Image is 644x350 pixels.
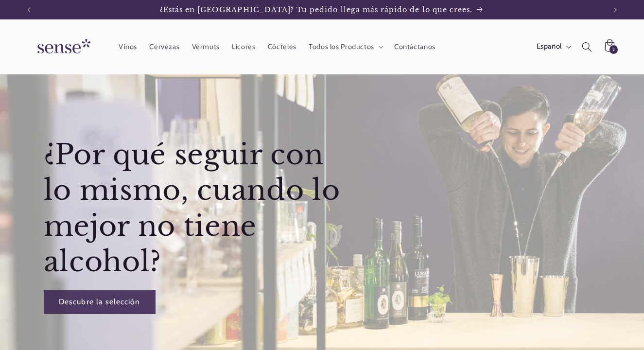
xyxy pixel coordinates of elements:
span: Cervezas [149,42,179,52]
span: 2 [612,45,615,54]
a: Sense [22,29,103,65]
a: Contáctanos [388,36,441,57]
button: Español [530,37,575,56]
span: Español [537,41,562,52]
span: Vermuts [192,42,220,52]
img: Sense [26,33,99,61]
a: Cervezas [143,36,186,57]
span: ¿Estás en [GEOGRAPHIC_DATA]? Tu pedido llega más rápido de lo que crees. [160,5,473,14]
summary: Búsqueda [575,35,598,58]
a: Cócteles [261,36,302,57]
h2: ¿Por qué seguir con lo mismo, cuando lo mejor no tiene alcohol? [43,137,355,280]
span: Licores [232,42,255,52]
span: Vinos [119,42,137,52]
summary: Todos los Productos [302,36,388,57]
a: Vinos [112,36,143,57]
span: Todos los Productos [309,42,374,52]
span: Contáctanos [394,42,435,52]
a: Vermuts [186,36,226,57]
a: Descubre la selección [43,290,155,314]
span: Cócteles [268,42,296,52]
a: Licores [226,36,262,57]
